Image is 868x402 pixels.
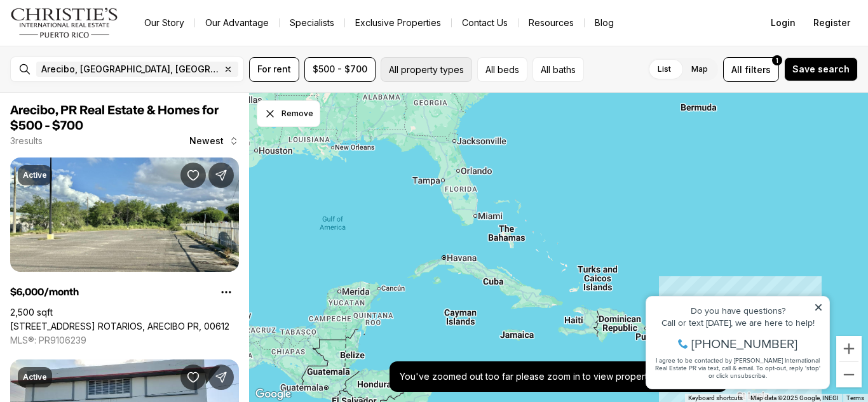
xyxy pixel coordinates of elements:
button: For rent [249,57,299,82]
button: All beds [477,57,527,82]
button: Save search [784,57,858,81]
div: Call or text [DATE], we are here to help! [13,41,184,50]
span: filters [745,63,771,76]
span: For rent [257,64,291,74]
button: Contact Us [452,14,518,32]
p: Active [23,372,47,382]
p: You've zoomed out too far please zoom in to view properties. [400,372,661,382]
span: Arecibo, PR Real Estate & Homes for $500 - $700 [10,104,219,132]
img: logo [10,8,119,38]
label: List [648,58,681,81]
a: 398 AVE. ROTARIOS, ARECIBO PR, 00612 [10,321,229,332]
span: Register [813,18,850,28]
span: Arecibo, [GEOGRAPHIC_DATA], [GEOGRAPHIC_DATA] [41,64,220,74]
button: Property options [214,279,239,305]
button: Save Property: 398 AVE. ROTARIOS [180,163,206,188]
span: I agree to be contacted by [PERSON_NAME] International Real Estate PR via text, call & email. To ... [16,78,181,102]
span: Save search [792,64,850,74]
a: Our Advantage [195,14,279,32]
span: Login [771,18,796,28]
label: Map [681,58,718,81]
span: Map data ©2025 Google, INEGI [750,394,839,401]
button: Register [806,10,858,36]
button: Zoom out [836,362,862,387]
button: Share Property [208,163,234,188]
a: Terms (opens in new tab) [846,394,864,401]
button: $500 - $700 [304,57,376,82]
a: Blog [585,14,624,32]
span: Newest [189,136,224,146]
p: Active [23,170,47,180]
a: Exclusive Properties [345,14,451,32]
button: Login [763,10,803,36]
button: Allfilters1 [723,57,779,82]
button: Share Property [208,365,234,390]
p: 3 results [10,136,43,146]
a: Our Story [134,14,194,32]
button: All baths [532,57,584,82]
button: All property types [381,57,472,82]
div: Do you have questions? [13,29,184,37]
a: Specialists [280,14,344,32]
a: Resources [519,14,584,32]
span: 1 [776,55,778,65]
span: All [731,63,742,76]
button: Newest [182,128,247,154]
span: $500 - $700 [313,64,367,74]
button: Zoom in [836,336,862,361]
span: [PHONE_NUMBER] [52,60,158,72]
button: Dismiss drawing [257,100,320,127]
button: Save Property: 2 INT DELICIAS ST [180,365,206,390]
